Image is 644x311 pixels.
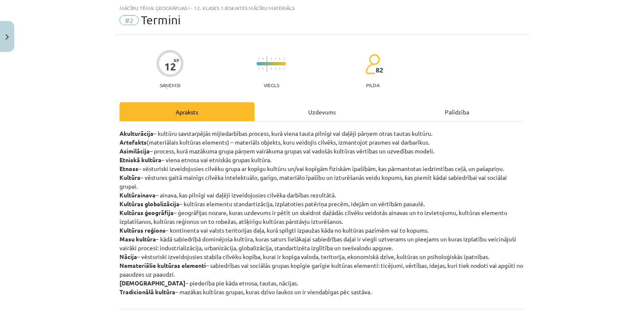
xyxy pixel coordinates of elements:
[283,67,284,70] img: icon-short-line-57e1e144782c952c97e751825c79c345078a6d821885a25fce030b3d8c18986b.svg
[119,262,206,269] strong: Nemateriālie kultūras elementi
[279,58,280,60] img: icon-short-line-57e1e144782c952c97e751825c79c345078a6d821885a25fce030b3d8c18986b.svg
[119,253,137,260] strong: Nācija
[119,209,174,216] strong: Kultūras ģeogrāfija
[119,130,153,137] strong: Akulturācija
[376,66,383,74] span: 82
[275,58,276,60] img: icon-short-line-57e1e144782c952c97e751825c79c345078a6d821885a25fce030b3d8c18986b.svg
[390,102,525,121] div: Palīdzība
[258,58,259,60] img: icon-short-line-57e1e144782c952c97e751825c79c345078a6d821885a25fce030b3d8c18986b.svg
[156,82,184,88] p: Saņemsi
[119,5,525,11] div: Mācību tēma: Ģeogrāfijas i - 12. klases 1.ieskaites mācību materiāls
[264,82,279,88] p: Viegls
[164,61,176,73] div: 12
[119,15,139,25] span: #2
[119,156,161,163] strong: Etniskā kultūra
[119,165,138,172] strong: Etnoss
[365,54,380,75] img: students-c634bb4e5e11cddfef0936a35e636f08e4e9abd3cc4e673bd6f9a4125e45ecb1.svg
[271,58,272,60] img: icon-short-line-57e1e144782c952c97e751825c79c345078a6d821885a25fce030b3d8c18986b.svg
[141,13,181,27] span: Termini
[119,191,156,199] strong: Kultūrainava
[254,102,390,121] div: Uzdevums
[271,67,272,70] img: icon-short-line-57e1e144782c952c97e751825c79c345078a6d821885a25fce030b3d8c18986b.svg
[279,67,280,70] img: icon-short-line-57e1e144782c952c97e751825c79c345078a6d821885a25fce030b3d8c18986b.svg
[119,102,254,121] div: Apraksts
[262,58,263,60] img: icon-short-line-57e1e144782c952c97e751825c79c345078a6d821885a25fce030b3d8c18986b.svg
[5,34,9,40] img: icon-close-lesson-0947bae3869378f0d4975bcd49f059093ad1ed9edebbc8119c70593378902aed.svg
[119,226,166,234] strong: Kultūras reģions
[119,138,147,146] strong: Artefakts
[119,174,140,181] strong: Kultūra
[366,82,379,88] p: pilda
[275,67,276,70] img: icon-short-line-57e1e144782c952c97e751825c79c345078a6d821885a25fce030b3d8c18986b.svg
[119,200,179,207] strong: Kultūras globalizācija
[119,147,150,155] strong: Asimilācija
[174,58,179,62] span: XP
[283,58,284,60] img: icon-short-line-57e1e144782c952c97e751825c79c345078a6d821885a25fce030b3d8c18986b.svg
[258,67,259,70] img: icon-short-line-57e1e144782c952c97e751825c79c345078a6d821885a25fce030b3d8c18986b.svg
[119,129,525,296] p: – kultūru savstarpējās mijiedarbības process, kurā viena tauta pilnīgi vai daļēji pārņem otras ta...
[262,67,263,70] img: icon-short-line-57e1e144782c952c97e751825c79c345078a6d821885a25fce030b3d8c18986b.svg
[119,235,156,243] strong: Masu kultūra
[119,288,175,295] strong: Tradicionālā kultūra
[119,279,185,287] strong: [DEMOGRAPHIC_DATA]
